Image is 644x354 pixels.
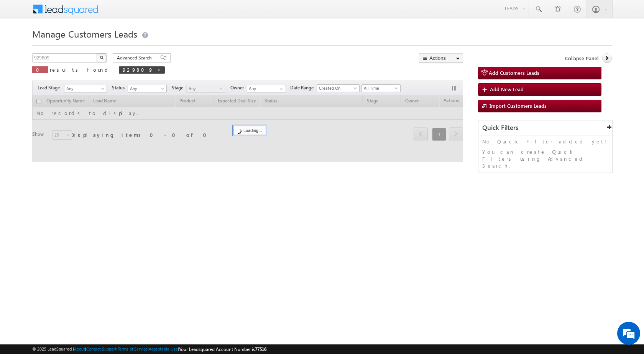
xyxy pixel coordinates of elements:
[186,85,225,92] a: Any
[32,28,137,40] span: Manage Customers Leads
[128,85,167,92] a: Any
[419,53,463,63] button: Actions
[172,84,186,91] span: Stage
[290,84,317,91] span: Date Range
[233,126,266,135] div: Loading...
[32,346,266,353] span: © 2025 LeadSquared | | | | |
[362,85,398,92] span: All Time
[64,85,107,92] a: Any
[38,84,63,91] span: Lead Stage
[187,85,223,92] span: Any
[50,66,111,73] span: results found
[276,85,285,93] a: Show All Items
[74,346,85,351] a: About
[100,56,103,59] img: Search
[317,84,360,92] a: Created On
[565,55,598,62] span: Collapse Panel
[490,86,524,92] span: Add New Lead
[123,66,153,73] span: 929809
[112,84,128,91] span: Status
[482,148,608,169] p: You can create Quick Filters using Advanced Search.
[117,54,154,61] span: Advanced Search
[361,84,401,92] a: All Time
[118,346,148,351] a: Terms of Service
[36,66,44,73] span: 0
[149,346,178,351] a: Acceptable Use
[317,85,357,92] span: Created On
[247,85,286,92] input: Type to Search
[490,102,547,109] span: Import Customers Leads
[482,138,608,145] p: No Quick Filter added yet!
[64,85,104,92] span: Any
[255,346,266,352] span: 77516
[230,84,247,91] span: Owner
[128,85,164,92] span: Any
[489,69,539,76] span: Add Customers Leads
[478,120,612,135] div: Quick Filters
[179,346,266,352] span: Your Leadsquared Account Number is
[86,346,117,351] a: Contact Support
